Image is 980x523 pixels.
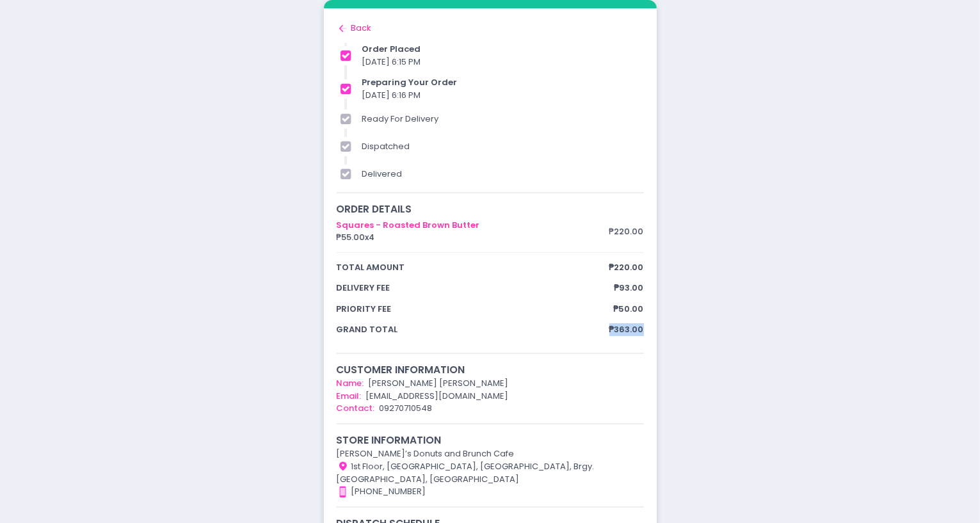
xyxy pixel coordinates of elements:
[609,323,644,336] span: ₱363.00
[362,113,643,125] div: ready for delivery
[337,303,614,316] span: priority fee
[337,362,644,377] div: customer information
[337,390,362,402] span: Email:
[337,402,644,415] div: 09270710548
[337,390,644,403] div: [EMAIL_ADDRESS][DOMAIN_NAME]
[614,303,644,316] span: ₱50.00
[337,402,375,414] span: Contact:
[337,323,609,336] span: grand total
[362,168,643,181] div: delivered
[362,89,421,101] span: [DATE] 6:16 PM
[337,22,644,35] div: Back
[337,202,644,216] div: order details
[337,261,609,274] span: total amount
[362,76,643,89] div: preparing your order
[337,282,615,294] span: delivery fee
[615,282,644,294] span: ₱93.00
[337,377,364,389] span: Name:
[362,56,421,68] span: [DATE] 6:15 PM
[337,433,644,447] div: store information
[337,377,644,390] div: [PERSON_NAME] [PERSON_NAME]
[362,43,643,56] div: order placed
[362,140,643,153] div: dispatched
[609,261,644,274] span: ₱220.00
[337,460,644,486] div: 1st Floor, [GEOGRAPHIC_DATA], [GEOGRAPHIC_DATA], Brgy. [GEOGRAPHIC_DATA], [GEOGRAPHIC_DATA]
[337,447,644,460] div: [PERSON_NAME]’s Donuts and Brunch Cafe
[337,485,644,498] div: [PHONE_NUMBER]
